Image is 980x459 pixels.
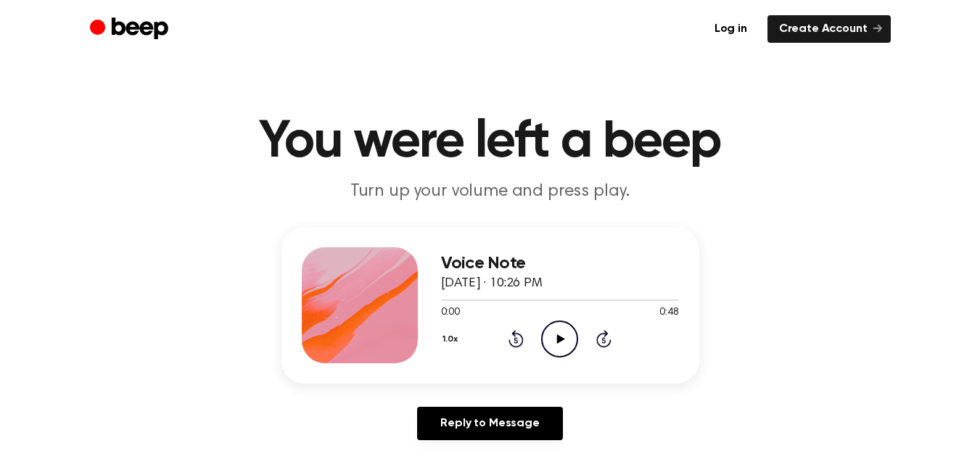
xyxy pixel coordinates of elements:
a: Log in [703,15,759,43]
a: Reply to Message [417,407,562,440]
a: Create Account [767,15,891,43]
button: 1.0x [441,327,464,352]
p: Turn up your volume and press play. [212,180,769,204]
a: Beep [90,15,172,44]
h3: Voice Note [441,254,679,273]
span: 0:00 [441,305,460,321]
span: [DATE] · 10:26 PM [441,277,543,290]
span: 0:48 [659,305,678,321]
h1: You were left a beep [119,116,862,168]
